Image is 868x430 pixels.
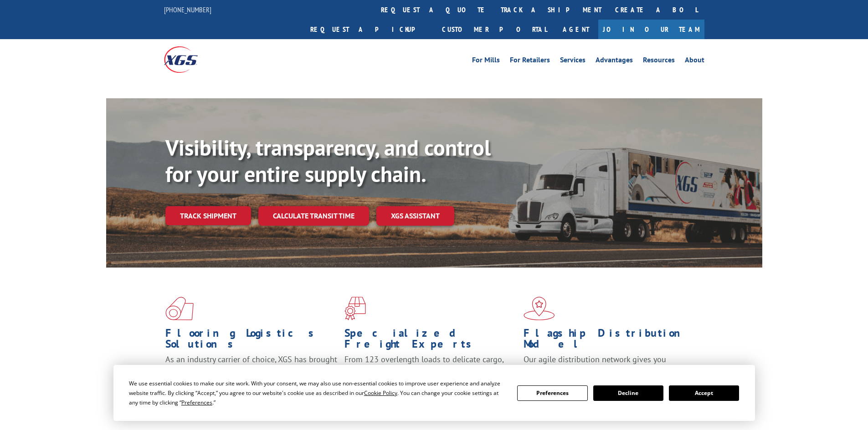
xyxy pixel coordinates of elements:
h1: Flagship Distribution Model [524,328,696,354]
button: Preferences [517,385,587,401]
a: Track shipment [165,206,251,225]
span: As an industry carrier of choice, XGS has brought innovation and dedication to flooring logistics... [165,354,337,386]
a: Request a pickup [303,20,435,39]
a: About [685,56,704,66]
img: xgs-icon-flagship-distribution-model-red [524,297,555,320]
a: Customer Portal [435,20,554,39]
a: For Mills [472,56,500,66]
a: Calculate transit time [258,206,369,226]
a: [PHONE_NUMBER] [164,5,211,14]
a: Join Our Team [598,20,704,39]
div: Cookie Consent Prompt [113,365,755,421]
button: Decline [593,385,663,401]
span: Preferences [181,399,212,406]
a: Resources [643,56,675,66]
b: Visibility, transparency, and control for your entire supply chain. [165,133,491,188]
img: xgs-icon-focused-on-flooring-red [344,297,366,320]
a: Advantages [596,56,633,66]
h1: Flooring Logistics Solutions [165,328,338,354]
span: Cookie Policy [364,389,397,397]
a: For Retailers [510,56,550,66]
a: XGS ASSISTANT [376,206,454,226]
h1: Specialized Freight Experts [344,328,517,354]
span: Our agile distribution network gives you nationwide inventory management on demand. [524,354,691,375]
p: From 123 overlength loads to delicate cargo, our experienced staff knows the best way to move you... [344,354,517,395]
button: Accept [669,385,739,401]
a: Services [560,56,586,66]
a: Agent [554,20,598,39]
img: xgs-icon-total-supply-chain-intelligence-red [165,297,194,320]
div: We use essential cookies to make our site work. With your consent, we may also use non-essential ... [129,379,506,407]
